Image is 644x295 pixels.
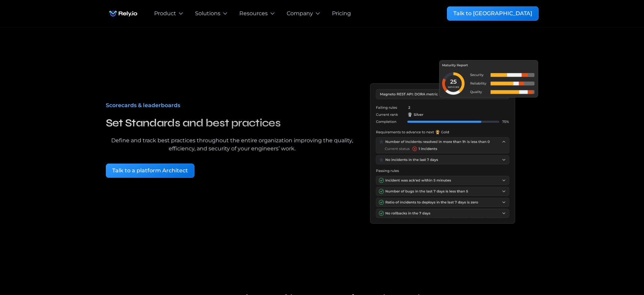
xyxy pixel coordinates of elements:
img: Rely.io logo [106,7,141,20]
a: Talk to a platform Architect [106,164,194,178]
a: Talk to [GEOGRAPHIC_DATA] [447,6,539,21]
div: Define and track best practices throughout the entire organization improving the quality, efficie... [106,137,359,153]
div: Scorecards & leaderboards [106,101,359,109]
div: Talk to [GEOGRAPHIC_DATA] [453,9,532,18]
h3: Set Standards and best practices [106,115,359,131]
div: Resources [239,9,268,18]
a: Pricing [332,9,351,18]
div: Product [154,9,176,18]
div: Talk to a platform Architect [112,167,188,175]
div: Company [287,9,313,18]
div: Solutions [195,9,220,18]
